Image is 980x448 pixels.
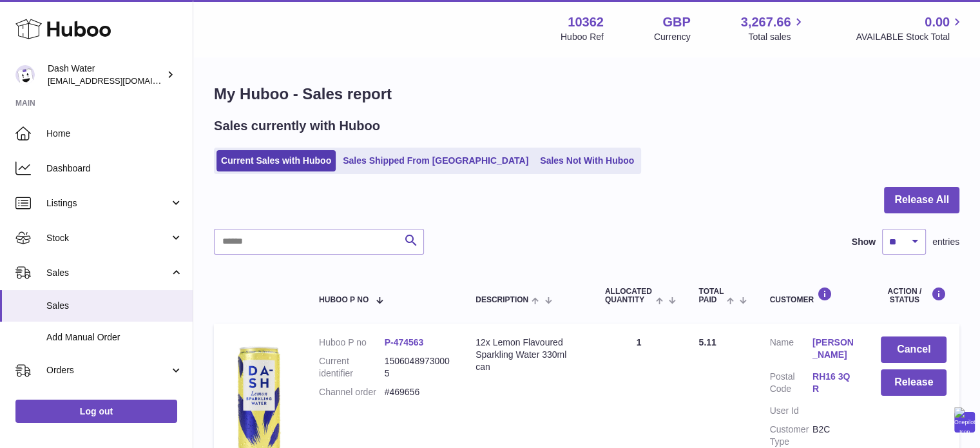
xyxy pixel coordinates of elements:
[881,287,946,304] div: Action / Status
[476,296,528,304] span: Description
[214,117,380,135] h2: Sales currently with Huboo
[46,128,183,140] span: Home
[662,14,690,31] strong: GBP
[769,371,812,398] dt: Postal Code
[319,386,385,398] dt: Channel order
[769,287,855,304] div: Customer
[46,232,169,244] span: Stock
[48,63,164,87] div: Dash Water
[535,150,639,171] a: Sales Not With Huboo
[932,236,959,248] span: entries
[46,300,183,312] span: Sales
[852,236,876,248] label: Show
[561,31,604,43] div: Huboo Ref
[319,355,385,380] dt: Current identifier
[214,84,959,104] h1: My Huboo - Sales report
[476,336,579,373] div: 12x Lemon Flavoured Sparkling Water 330ml can
[925,14,950,31] span: 0.00
[216,150,336,171] a: Current Sales with Huboo
[769,424,812,448] dt: Customer Type
[741,14,791,31] span: 3,267.66
[385,386,450,398] dd: #469656
[741,14,806,43] a: 3,267.66 Total sales
[748,31,805,43] span: Total sales
[46,364,169,376] span: Orders
[881,369,946,396] button: Release
[46,197,169,209] span: Listings
[812,424,855,448] dd: B2C
[46,162,183,175] span: Dashboard
[338,150,533,171] a: Sales Shipped From [GEOGRAPHIC_DATA]
[605,287,653,304] span: ALLOCATED Quantity
[319,296,369,304] span: Huboo P no
[654,31,691,43] div: Currency
[769,336,812,364] dt: Name
[46,267,169,279] span: Sales
[856,31,965,43] span: AVAILABLE Stock Total
[698,337,716,347] span: 5.11
[568,14,604,31] strong: 10362
[856,14,965,43] a: 0.00 AVAILABLE Stock Total
[812,371,855,395] a: RH16 3QR
[385,337,424,347] a: P-474563
[884,187,959,213] button: Release All
[385,355,450,380] dd: 15060489730005
[46,331,183,344] span: Add Manual Order
[881,336,946,363] button: Cancel
[15,400,177,423] a: Log out
[769,405,812,417] dt: User Id
[319,336,385,349] dt: Huboo P no
[15,65,35,84] img: bea@dash-water.com
[48,75,189,86] span: [EMAIL_ADDRESS][DOMAIN_NAME]
[698,287,724,304] span: Total paid
[812,336,855,361] a: [PERSON_NAME]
